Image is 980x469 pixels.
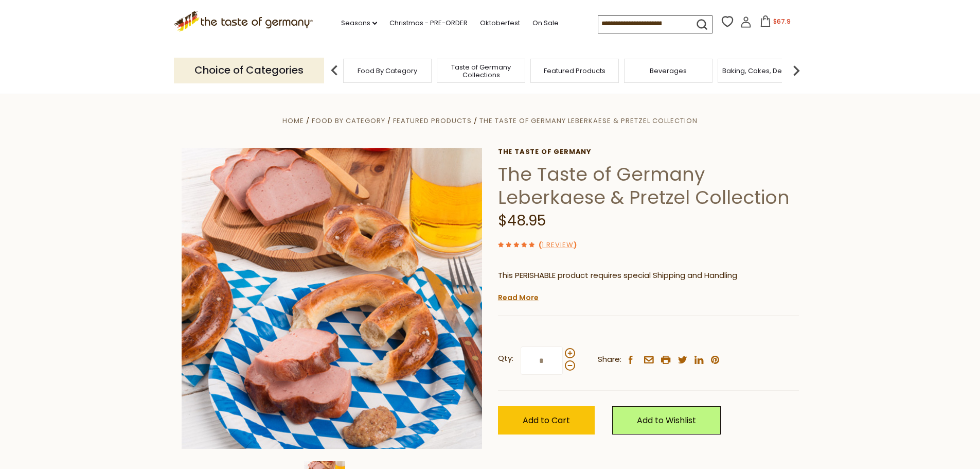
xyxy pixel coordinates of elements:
[341,18,377,29] a: Seasons
[498,148,799,156] a: The Taste of Germany
[358,67,417,75] a: Food By Category
[440,63,522,79] a: Taste of Germany Collections
[612,406,721,435] a: Add to Wishlist
[598,353,621,366] span: Share:
[521,346,563,375] input: Qty:
[182,148,483,449] img: The Taste of Germany Leberkaese & Pretzel Collection
[498,406,595,435] button: Add to Cart
[498,211,546,231] span: $48.95
[312,116,385,126] a: Food By Category
[786,60,807,81] img: next arrow
[773,17,791,26] span: $67.9
[650,67,687,75] a: Beverages
[722,67,802,75] a: Baking, Cakes, Desserts
[393,116,471,126] a: Featured Products
[480,18,520,29] a: Oktoberfest
[508,290,799,303] li: We will ship this product in heat-protective packaging and ice.
[282,116,304,126] a: Home
[498,292,539,303] a: Read More
[498,352,513,365] strong: Qty:
[389,18,468,29] a: Christmas - PRE-ORDER
[174,58,324,83] p: Choice of Categories
[542,240,574,251] a: 1 Review
[532,18,559,29] a: On Sale
[754,15,797,31] button: $67.9
[544,67,605,75] a: Featured Products
[324,60,345,81] img: previous arrow
[498,163,799,209] h1: The Taste of Germany Leberkaese & Pretzel Collection
[523,414,570,426] span: Add to Cart
[498,269,799,282] p: This PERISHABLE product requires special Shipping and Handling
[539,240,577,250] span: ( )
[479,116,698,126] a: The Taste of Germany Leberkaese & Pretzel Collection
